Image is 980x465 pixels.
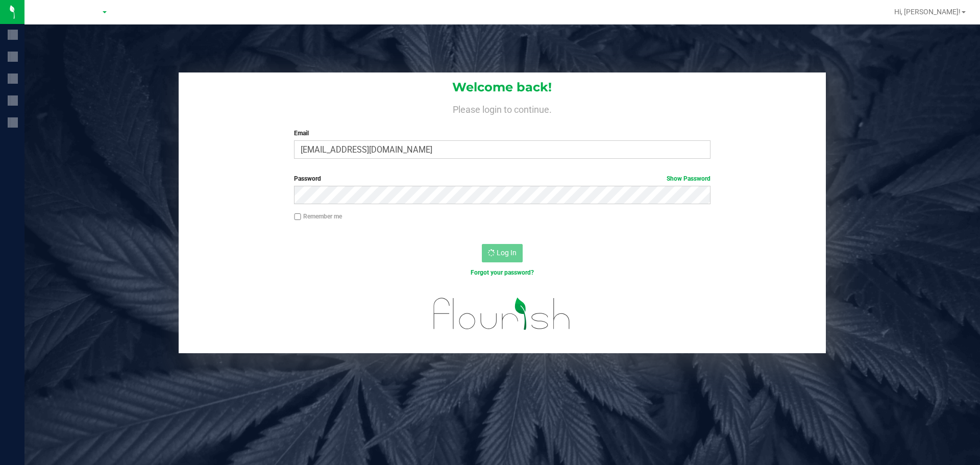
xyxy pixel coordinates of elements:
[421,288,583,340] img: flourish_logo.svg
[294,129,710,138] label: Email
[294,175,321,182] span: Password
[497,249,517,257] span: Log In
[894,8,961,16] span: Hi, [PERSON_NAME]!
[667,175,710,182] a: Show Password
[179,81,826,94] h1: Welcome back!
[294,213,301,221] input: Remember me
[179,102,826,114] h4: Please login to continue.
[294,212,342,221] label: Remember me
[482,244,523,262] button: Log In
[471,269,534,276] a: Forgot your password?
